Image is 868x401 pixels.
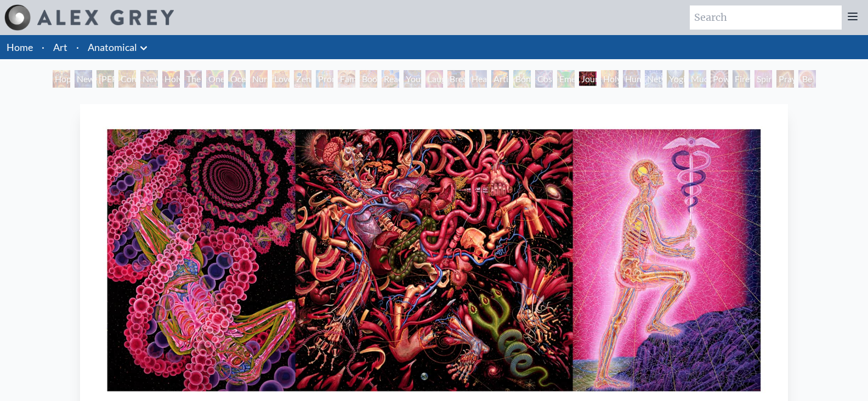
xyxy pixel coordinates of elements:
[623,70,640,88] div: Human Geometry
[250,70,268,88] div: Nursing
[97,70,114,88] div: [PERSON_NAME] & Eve
[776,70,794,88] div: Praying Hands
[338,70,355,88] div: Family
[7,41,33,53] a: Home
[184,70,202,88] div: The Kiss
[645,70,662,88] div: Networks
[360,70,377,88] div: Boo-boo
[447,70,465,88] div: Breathing
[382,70,399,88] div: Reading
[118,70,136,88] div: Contemplation
[754,70,772,88] div: Spirit Animates the Flesh
[689,70,706,88] div: Mudra
[798,70,816,88] div: Be a Good Human Being
[667,70,684,88] div: Yogi & the Möbius Sphere
[513,70,531,88] div: Bond
[579,70,597,88] div: Journey of the Wounded Healer
[206,70,224,88] div: One Taste
[294,70,311,88] div: Zena Lotus
[469,70,487,88] div: Healing
[316,70,333,88] div: Promise
[88,39,137,55] a: Anatomical
[72,35,83,59] li: ·
[162,70,180,88] div: Holy Grail
[140,70,158,88] div: New Man New Woman
[228,70,246,88] div: Ocean of Love Bliss
[557,70,575,88] div: Emerald Grail
[404,70,421,88] div: Young & Old
[711,70,728,88] div: Power to the Peaceful
[690,5,842,30] input: Search
[53,39,67,55] a: Art
[272,70,290,88] div: Love Circuit
[37,35,49,59] li: ·
[601,70,619,88] div: Holy Fire
[491,70,509,88] div: Artist's Hand
[733,70,750,88] div: Firewalking
[53,70,70,88] div: Hope
[535,70,553,88] div: Cosmic Lovers
[426,70,443,88] div: Laughing Man
[75,70,92,88] div: New Man [DEMOGRAPHIC_DATA]: [DEMOGRAPHIC_DATA] Mind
